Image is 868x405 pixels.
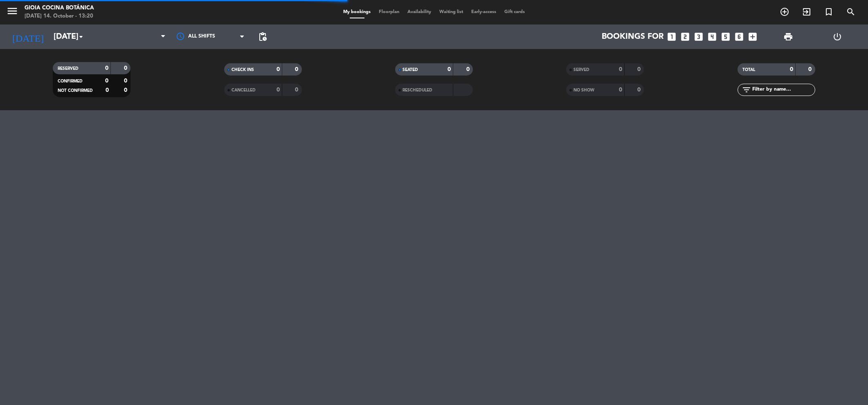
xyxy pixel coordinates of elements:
[232,68,254,72] span: CHECK INS
[747,31,758,42] i: add_box
[258,32,268,42] span: pending_actions
[76,32,86,42] i: arrow_drop_down
[693,31,704,42] i: looks_3
[783,32,793,42] span: print
[105,65,108,71] strong: 0
[751,85,815,94] input: Filter by name...
[500,10,529,14] span: Gift cards
[277,87,280,93] strong: 0
[375,10,403,14] span: Floorplan
[619,87,622,93] strong: 0
[124,87,129,93] strong: 0
[403,68,418,72] span: SEATED
[277,67,280,72] strong: 0
[105,78,108,84] strong: 0
[124,78,129,84] strong: 0
[846,7,856,17] i: search
[742,68,755,72] span: TOTAL
[666,31,677,42] i: looks_one
[6,5,18,20] button: menu
[58,79,83,83] span: CONFIRMED
[435,10,467,14] span: Waiting list
[808,67,813,72] strong: 0
[339,10,375,14] span: My bookings
[467,10,500,14] span: Early-access
[802,7,812,17] i: exit_to_app
[403,88,432,92] span: RESCHEDULED
[295,67,300,72] strong: 0
[6,5,18,17] i: menu
[447,67,451,72] strong: 0
[232,88,256,92] span: CANCELLED
[403,10,435,14] span: Availability
[106,87,109,93] strong: 0
[466,67,471,72] strong: 0
[25,4,94,12] div: Gioia Cocina Botánica
[58,67,79,71] span: RESERVED
[742,85,751,95] i: filter_list
[824,7,834,17] i: turned_in_not
[637,67,642,72] strong: 0
[813,24,862,49] div: LOG OUT
[58,89,93,93] span: NOT CONFIRMED
[295,87,300,93] strong: 0
[680,31,690,42] i: looks_two
[707,31,717,42] i: looks_4
[25,12,94,20] div: [DATE] 14. October - 13:20
[637,87,642,93] strong: 0
[573,68,589,72] span: SERVED
[6,28,49,46] i: [DATE]
[619,67,622,72] strong: 0
[124,65,129,71] strong: 0
[832,32,842,42] i: power_settings_new
[780,7,789,17] i: add_circle_outline
[573,88,594,92] span: NO SHOW
[602,32,663,42] span: Bookings for
[790,67,793,72] strong: 0
[720,31,731,42] i: looks_5
[734,31,744,42] i: looks_6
